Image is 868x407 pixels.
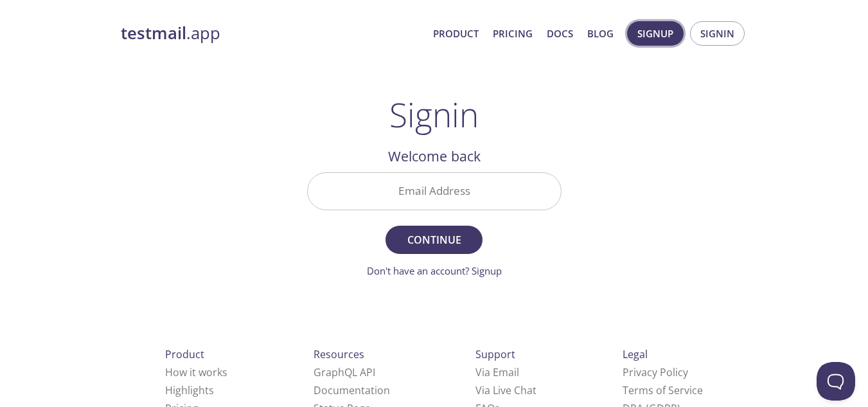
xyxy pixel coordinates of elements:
[475,383,536,397] a: Via Live Chat
[493,25,533,42] a: Pricing
[547,25,573,42] a: Docs
[367,264,502,277] a: Don't have an account? Signup
[475,365,519,379] a: Via Email
[165,383,214,397] a: Highlights
[700,25,734,42] span: Signin
[623,383,703,397] a: Terms of Service
[314,383,390,397] a: Documentation
[121,23,423,44] a: testmail.app
[314,365,375,379] a: GraphQL API
[433,25,479,42] a: Product
[307,145,562,167] h2: Welcome back
[389,95,479,134] h1: Signin
[385,226,482,254] button: Continue
[587,25,614,42] a: Blog
[690,21,745,46] button: Signin
[165,365,227,379] a: How it works
[623,347,648,361] span: Legal
[475,347,515,361] span: Support
[817,362,855,401] iframe: Help Scout Beacon - Open
[400,231,468,249] span: Continue
[121,22,186,44] strong: testmail
[637,25,673,42] span: Signup
[314,347,364,361] span: Resources
[623,365,688,379] a: Privacy Policy
[627,21,684,46] button: Signup
[165,347,204,361] span: Product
